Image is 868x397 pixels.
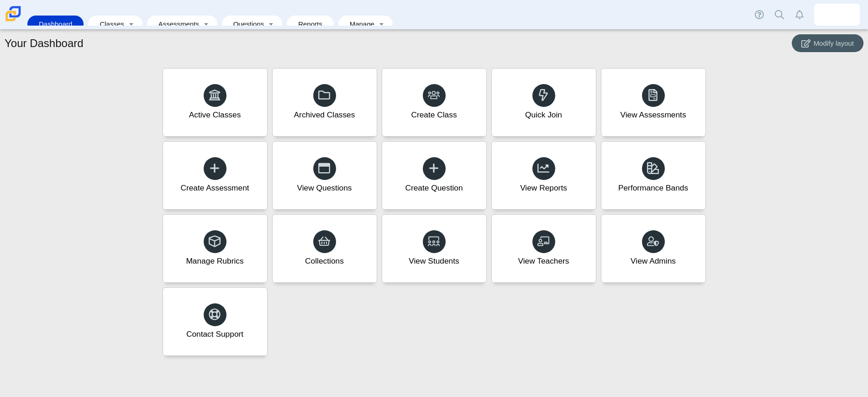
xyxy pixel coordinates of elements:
[163,214,268,283] a: Manage Rubrics
[631,255,676,267] div: View Admins
[291,16,329,32] a: Reports
[830,7,844,22] img: ryan.miller.3kvJtI
[618,182,688,194] div: Performance Bands
[792,34,863,52] button: Modify layout
[620,109,686,121] div: View Assessments
[411,109,457,121] div: Create Class
[189,109,241,121] div: Active Classes
[4,17,23,25] a: Carmen School of Science & Technology
[4,4,23,23] img: Carmen School of Science & Technology
[491,68,596,137] a: Quick Join
[226,16,265,32] a: Questions
[382,68,487,137] a: Create Class
[375,16,388,32] a: Toggle expanded
[163,287,268,356] a: Contact Support
[294,109,355,121] div: Archived Classes
[272,68,377,137] a: Archived Classes
[305,255,344,267] div: Collections
[382,141,487,210] a: Create Question
[789,5,810,25] a: Alerts
[405,182,463,194] div: Create Question
[125,16,138,32] a: Toggle expanded
[525,109,562,121] div: Quick Join
[382,214,487,283] a: View Students
[814,4,860,26] a: ryan.miller.3kvJtI
[163,68,268,137] a: Active Classes
[186,255,243,267] div: Manage Rubrics
[272,141,377,210] a: View Questions
[163,141,268,210] a: Create Assessment
[520,182,567,194] div: View Reports
[32,16,79,32] a: Dashboard
[5,36,84,51] h1: Your Dashboard
[180,182,249,194] div: Create Assessment
[518,255,569,267] div: View Teachers
[186,328,243,340] div: Contact Support
[601,68,706,137] a: View Assessments
[152,16,200,32] a: Assessments
[343,16,375,32] a: Manage
[491,141,596,210] a: View Reports
[491,214,596,283] a: View Teachers
[265,16,278,32] a: Toggle expanded
[814,39,854,47] span: Modify layout
[93,16,125,32] a: Classes
[297,182,352,194] div: View Questions
[409,255,459,267] div: View Students
[601,141,706,210] a: Performance Bands
[601,214,706,283] a: View Admins
[200,16,213,32] a: Toggle expanded
[272,214,377,283] a: Collections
